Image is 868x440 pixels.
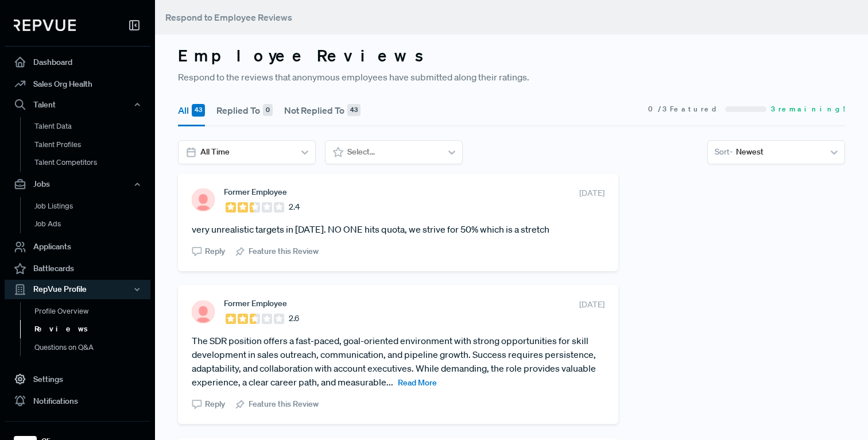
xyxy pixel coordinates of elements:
span: [DATE] [579,187,604,199]
div: 0 [263,104,273,117]
a: Talent Profiles [20,136,166,154]
span: Reply [205,245,225,257]
a: Profile Overview [20,302,166,321]
a: Reviews [20,320,166,338]
a: Notifications [5,390,150,412]
a: Sales Org Health [5,73,150,95]
h3: Employee Reviews [178,46,845,65]
a: Battlecards [5,258,150,280]
article: The SDR position offers a fast-paced, goal-oriented environment with strong opportunities for ski... [192,334,604,389]
a: Questions on Q&A [20,338,166,357]
a: Dashboard [5,51,150,73]
p: Respond to the reviews that anonymous employees have submitted along their ratings. [178,70,845,84]
span: Respond to Employee Reviews [165,11,292,23]
a: Settings [5,368,150,390]
span: 3 remaining! [771,104,845,114]
button: Replied To 0 [216,94,273,126]
button: Not Replied To 43 [284,94,361,126]
div: 43 [347,104,361,117]
span: [DATE] [579,299,604,311]
button: RepVue Profile [5,280,150,299]
button: Jobs [5,175,150,194]
article: very unrealistic targets in [DATE]. NO ONE hits quota, we strive for 50% which is a stretch [192,222,604,236]
span: Feature this Review [249,398,319,410]
button: Talent [5,95,150,114]
span: 2.6 [289,312,299,325]
a: Talent Competitors [20,153,166,172]
a: Job Listings [20,197,166,215]
button: All 43 [178,94,205,126]
a: Applicants [5,236,150,258]
span: 2.4 [289,201,300,213]
div: 43 [192,104,205,117]
span: Former Employee [224,299,287,308]
span: Former Employee [224,187,287,196]
span: Feature this Review [249,245,319,257]
span: Reply [205,398,225,410]
span: 0 / 3 Featured [648,104,720,114]
span: Sort - [715,146,733,158]
img: RepVue [14,20,76,31]
span: Read More [398,377,437,388]
a: Job Ads [20,215,166,233]
a: Talent Data [20,117,166,136]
